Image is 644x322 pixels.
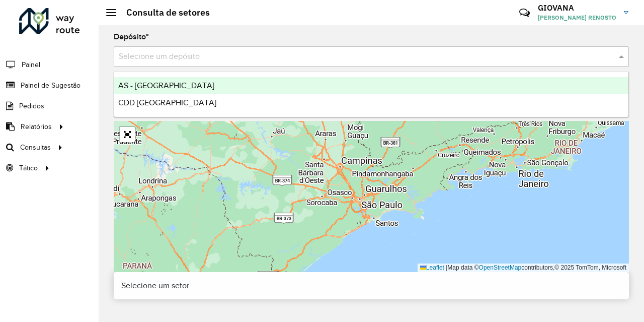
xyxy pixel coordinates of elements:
[118,98,216,107] span: CDD [GEOGRAPHIC_DATA]
[114,72,629,117] ng-dropdown-panel: Options list
[116,7,210,18] h2: Consulta de setores
[538,3,616,13] h3: GIOVANA
[21,80,80,91] span: Painel de Sugestão
[514,2,535,24] a: Contato Rápido
[479,264,522,271] a: OpenStreetMap
[446,264,447,271] span: |
[21,121,52,132] span: Relatórios
[114,272,629,299] div: Selecione um setor
[420,264,444,271] a: Leaflet
[19,101,44,111] span: Pedidos
[118,81,214,90] span: AS - [GEOGRAPHIC_DATA]
[418,264,629,272] div: Map data © contributors,© 2025 TomTom, Microsoft
[22,59,40,70] span: Painel
[114,31,149,43] label: Depósito
[538,13,616,22] span: [PERSON_NAME] RENOSTO
[120,127,135,142] a: Abrir mapa em tela cheia
[19,163,38,173] span: Tático
[20,142,51,153] span: Consultas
